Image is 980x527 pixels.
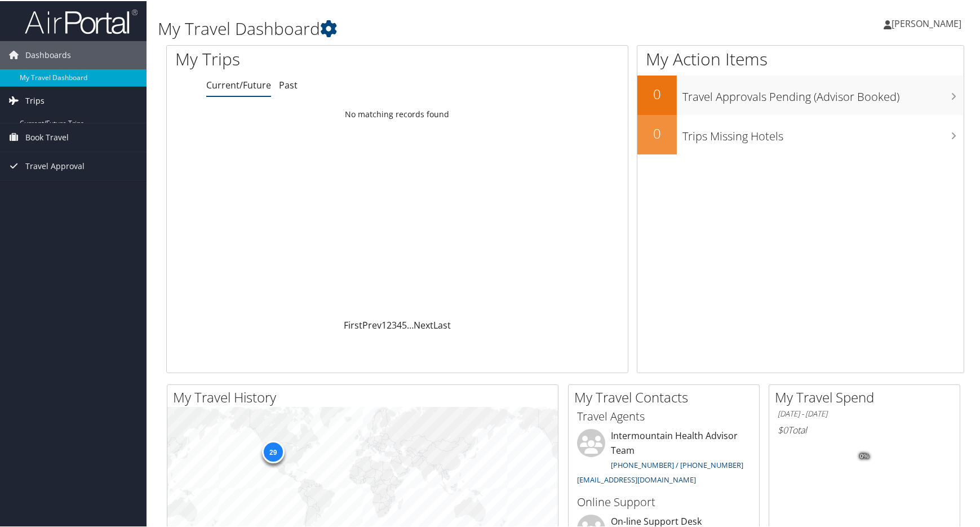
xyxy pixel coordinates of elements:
[778,408,951,418] h6: [DATE] - [DATE]
[25,151,85,179] span: Travel Approval
[577,493,751,509] h3: Online Support
[414,318,433,330] a: Next
[344,318,362,330] a: First
[206,78,271,90] a: Current/Future
[611,459,743,469] a: [PHONE_NUMBER] / [PHONE_NUMBER]
[892,16,961,29] span: [PERSON_NAME]
[387,318,392,330] a: 2
[778,423,951,435] h6: Total
[158,16,701,39] h1: My Travel Dashboard
[362,318,382,330] a: Prev
[682,122,964,143] h3: Trips Missing Hotels
[778,423,788,435] span: $0
[682,82,964,104] h3: Travel Approvals Pending (Advisor Booked)
[577,408,751,423] h3: Travel Agents
[637,74,964,114] a: 0Travel Approvals Pending (Advisor Booked)
[175,46,427,70] h1: My Trips
[775,387,960,406] h2: My Travel Spend
[574,387,759,406] h2: My Travel Contacts
[261,440,284,462] div: 29
[577,473,696,484] a: [EMAIL_ADDRESS][DOMAIN_NAME]
[397,318,402,330] a: 4
[392,318,397,330] a: 3
[637,114,964,153] a: 0Trips Missing Hotels
[860,452,869,459] tspan: 0%
[382,318,387,330] a: 1
[433,318,451,330] a: Last
[25,122,69,150] span: Book Travel
[884,6,973,39] a: [PERSON_NAME]
[279,78,298,90] a: Past
[25,40,71,68] span: Dashboards
[407,318,414,330] span: …
[571,428,756,488] li: Intermountain Health Advisor Team
[173,387,558,406] h2: My Travel History
[637,46,964,70] h1: My Action Items
[637,83,677,103] h2: 0
[167,103,628,123] td: No matching records found
[25,86,45,114] span: Trips
[637,123,677,142] h2: 0
[25,7,138,34] img: airportal-logo.png
[402,318,407,330] a: 5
